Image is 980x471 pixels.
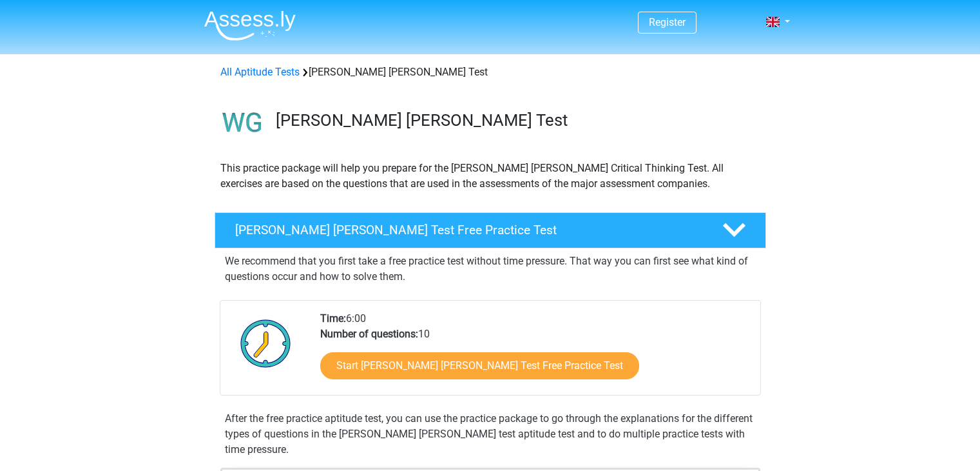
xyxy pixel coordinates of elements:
[220,411,761,457] div: After the free practice aptitude test, you can use the practice package to go through the explana...
[235,223,702,237] h4: [PERSON_NAME] [PERSON_NAME] Test Free Practice Test
[220,66,300,78] a: All Aptitude Tests
[276,110,756,130] h3: [PERSON_NAME] [PERSON_NAME] Test
[215,65,765,80] div: [PERSON_NAME] [PERSON_NAME] Test
[233,311,298,376] img: Clock
[225,254,756,285] p: We recommend that you first take a free practice test without time pressure. That way you can fir...
[204,10,296,41] img: Assessly
[649,16,686,28] a: Register
[320,312,346,325] b: Time:
[220,161,760,192] p: This practice package will help you prepare for the [PERSON_NAME] [PERSON_NAME] Critical Thinking...
[311,311,760,395] div: 6:00 10
[320,352,639,379] a: Start [PERSON_NAME] [PERSON_NAME] Test Free Practice Test
[215,95,270,150] img: watson glaser test
[209,212,771,248] a: [PERSON_NAME] [PERSON_NAME] Test Free Practice Test
[320,328,418,340] b: Number of questions:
